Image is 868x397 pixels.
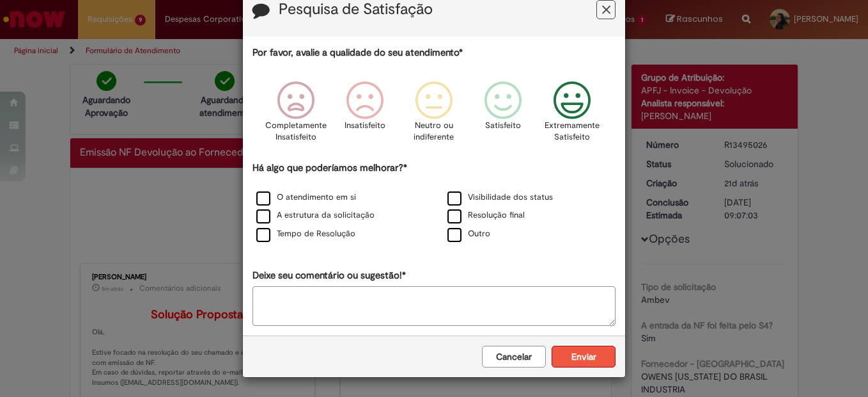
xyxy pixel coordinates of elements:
[482,346,546,368] button: Cancelar
[447,228,490,240] label: Outro
[263,72,328,159] div: Completamente Insatisfeito
[552,346,616,368] button: Enviar
[252,161,616,244] div: Há algo que poderíamos melhorar?*
[447,191,553,204] label: Visibilidade dos status
[279,1,433,18] label: Pesquisa de Satisfação
[256,228,355,240] label: Tempo de Resolução
[401,72,467,159] div: Neutro ou indiferente
[545,120,600,143] p: Extremamente Satisfeito
[485,120,521,132] p: Satisfeito
[411,120,457,143] p: Neutro ou indiferente
[447,209,525,222] label: Resolução final
[345,120,385,132] p: Insatisfeito
[252,46,463,60] label: Por favor, avalie a qualidade do seu atendimento*
[470,72,536,159] div: Satisfeito
[252,269,406,282] label: Deixe seu comentário ou sugestão!*
[332,72,398,159] div: Insatisfeito
[539,72,605,159] div: Extremamente Satisfeito
[265,120,327,143] p: Completamente Insatisfeito
[256,209,375,222] label: A estrutura da solicitação
[256,191,356,204] label: O atendimento em si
